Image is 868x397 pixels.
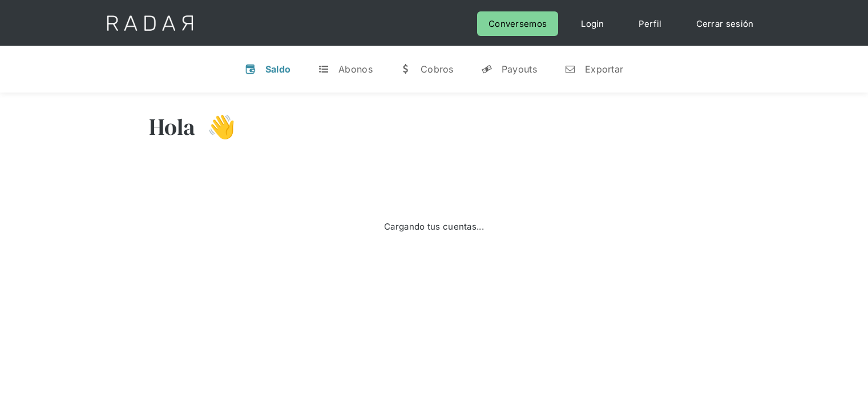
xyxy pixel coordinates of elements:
h3: 👋 [196,113,236,141]
div: Cobros [421,63,454,75]
div: w [400,63,411,75]
div: Payouts [502,63,537,75]
div: Abonos [338,63,373,75]
div: t [318,63,329,75]
div: v [245,63,256,75]
div: Saldo [265,63,291,75]
div: y [481,63,492,75]
a: Conversemos [477,11,558,36]
div: n [564,63,576,75]
div: Exportar [585,63,623,75]
h3: Hola [149,113,196,141]
div: Cargando tus cuentas... [384,219,484,234]
a: Cerrar sesión [685,11,765,36]
a: Login [570,11,616,36]
a: Perfil [627,11,673,36]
